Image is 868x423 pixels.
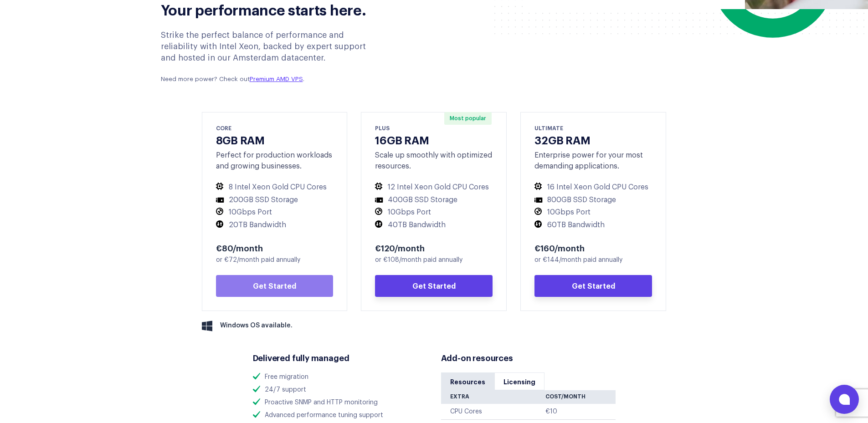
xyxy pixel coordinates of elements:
div: €80/month [216,242,334,253]
li: 12 Intel Xeon Gold CPU Cores [375,183,493,192]
li: 10Gbps Port [216,208,334,217]
a: Licensing [494,372,544,390]
li: 20TB Bandwidth [216,220,334,230]
div: €160/month [534,242,652,253]
a: Get Started [375,275,493,297]
h3: Add-on resources [441,352,616,363]
div: ULTIMATE [534,124,652,132]
li: 16 Intel Xeon Gold CPU Cores [534,183,652,192]
span: Most popular [444,112,492,125]
a: Resources [441,372,494,390]
div: or €72/month paid annually [216,255,334,265]
div: Enterprise power for your most demanding applications. [534,150,652,172]
div: Strike the perfect balance of performance and reliability with Intel Xeon, backed by expert suppo... [161,30,381,84]
li: 60TB Bandwidth [534,220,652,230]
th: Extra [441,390,546,404]
button: Open chat window [830,385,859,414]
p: Need more power? Check out . [161,75,381,84]
li: Proactive SNMP and HTTP monitoring [253,398,427,408]
td: €10 [545,404,615,420]
td: CPU Cores [441,404,546,420]
li: 40TB Bandwidth [375,220,493,230]
li: 400GB SSD Storage [375,195,493,205]
li: 24/7 support [253,385,427,395]
h3: 16GB RAM [375,133,493,146]
h3: Delivered fully managed [253,352,427,363]
a: Get Started [216,275,334,297]
h3: 8GB RAM [216,133,334,146]
div: €120/month [375,242,493,253]
li: 10Gbps Port [375,208,493,217]
li: 800GB SSD Storage [534,195,652,205]
div: or €144/month paid annually [534,255,652,265]
div: or €108/month paid annually [375,255,493,265]
li: Free migration [253,372,427,382]
h3: 32GB RAM [534,133,652,146]
li: 200GB SSD Storage [216,195,334,205]
li: 8 Intel Xeon Gold CPU Cores [216,183,334,192]
div: PLUS [375,124,493,132]
div: CORE [216,124,334,132]
a: Premium AMD VPS [250,76,303,82]
div: Scale up smoothly with optimized resources. [375,150,493,172]
div: Perfect for production workloads and growing businesses. [216,150,334,172]
a: Get Started [534,275,652,297]
span: Windows OS available. [220,321,293,331]
li: Advanced performance tuning support [253,411,427,420]
th: Cost/Month [545,390,615,404]
li: 10Gbps Port [534,208,652,217]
